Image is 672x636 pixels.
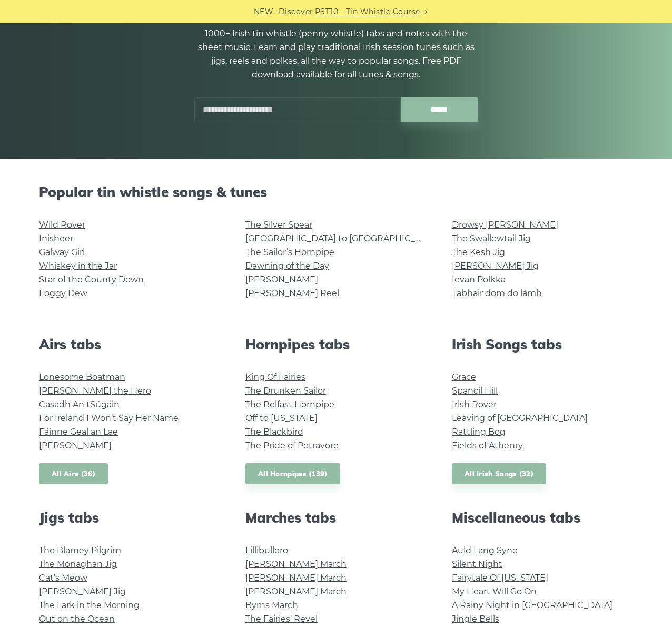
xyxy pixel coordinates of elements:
[245,288,339,298] a: [PERSON_NAME] Reel
[245,336,427,353] h2: Hornpipes tabs
[39,399,120,409] a: Casadh An tSúgáin
[279,6,313,18] span: Discover
[245,275,318,285] a: [PERSON_NAME]
[39,184,633,200] h2: Popular tin whistle songs & tunes
[452,386,498,396] a: Spancil Hill
[39,463,108,485] a: All Airs (36)
[452,233,531,243] a: The Swallowtail Jig
[452,586,537,596] a: My Heart Will Go On
[194,27,478,82] p: 1000+ Irish tin whistle (penny whistle) tabs and notes with the sheet music. Learn and play tradi...
[452,545,518,555] a: Auld Lang Syne
[39,573,87,583] a: Cat’s Meow
[452,614,499,624] a: Jingle Bells
[39,233,73,243] a: Inisheer
[254,6,275,18] span: NEW:
[452,559,502,569] a: Silent Night
[245,399,334,409] a: The Belfast Hornpipe
[245,372,305,382] a: King Of Fairies
[452,372,476,382] a: Grace
[39,288,87,298] a: Foggy Dew
[245,510,427,526] h2: Marches tabs
[39,427,118,437] a: Fáinne Geal an Lae
[245,247,334,257] a: The Sailor’s Hornpipe
[39,386,151,396] a: [PERSON_NAME] the Hero
[39,275,144,285] a: Star of the County Down
[39,441,112,451] a: [PERSON_NAME]
[452,427,506,437] a: Rattling Bog
[39,336,220,353] h2: Airs tabs
[452,336,633,353] h2: Irish Songs tabs
[39,614,115,624] a: Out on the Ocean
[452,441,523,451] a: Fields of Athenry
[39,510,220,526] h2: Jigs tabs
[245,614,318,624] a: The Fairies’ Revel
[245,559,347,569] a: [PERSON_NAME] March
[452,600,612,610] a: A Rainy Night in [GEOGRAPHIC_DATA]
[452,247,505,257] a: The Kesh Jig
[39,586,126,596] a: [PERSON_NAME] Jig
[452,510,633,526] h2: Miscellaneous tabs
[452,220,558,230] a: Drowsy [PERSON_NAME]
[245,573,347,583] a: [PERSON_NAME] March
[39,261,117,271] a: Whiskey in the Jar
[39,372,125,382] a: Lonesome Boatman
[39,413,179,423] a: For Ireland I Won’t Say Her Name
[245,386,326,396] a: The Drunken Sailor
[39,545,121,555] a: The Blarney Pilgrim
[315,6,420,18] a: PST10 - Tin Whistle Course
[245,261,329,271] a: Dawning of the Day
[245,413,318,423] a: Off to [US_STATE]
[245,463,340,485] a: All Hornpipes (139)
[452,573,548,583] a: Fairytale Of [US_STATE]
[39,559,117,569] a: The Monaghan Jig
[452,463,546,485] a: All Irish Songs (32)
[452,413,588,423] a: Leaving of [GEOGRAPHIC_DATA]
[39,220,85,230] a: Wild Rover
[39,247,85,257] a: Galway Girl
[245,545,288,555] a: Lillibullero
[245,586,347,596] a: [PERSON_NAME] March
[245,600,298,610] a: Byrns March
[245,233,440,243] a: [GEOGRAPHIC_DATA] to [GEOGRAPHIC_DATA]
[245,220,312,230] a: The Silver Spear
[452,275,506,285] a: Ievan Polkka
[452,399,497,409] a: Irish Rover
[245,427,303,437] a: The Blackbird
[245,441,339,451] a: The Pride of Petravore
[452,288,542,298] a: Tabhair dom do lámh
[452,261,539,271] a: [PERSON_NAME] Jig
[39,600,140,610] a: The Lark in the Morning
